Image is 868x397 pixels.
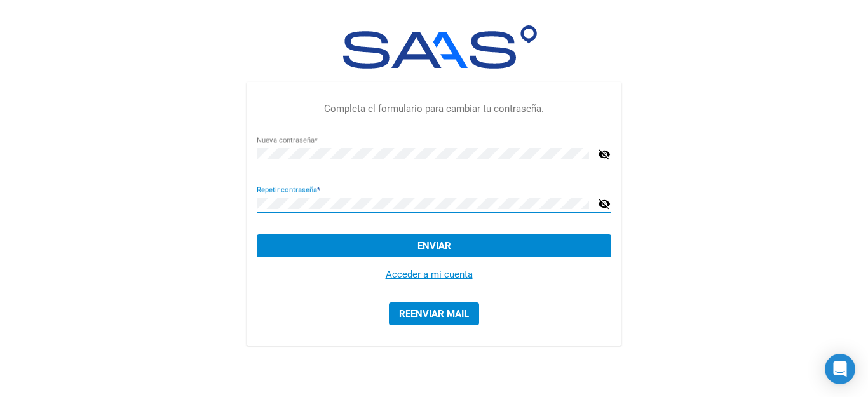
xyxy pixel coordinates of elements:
div: Open Intercom Messenger [825,354,855,384]
span: Enviar [417,240,451,252]
button: Reenviar mail [389,302,479,325]
button: Enviar [257,234,611,257]
mat-icon: visibility_off [598,196,611,212]
mat-icon: visibility_off [598,147,611,162]
a: Acceder a mi cuenta [386,269,473,280]
p: Completa el formulario para cambiar tu contraseña. [257,102,611,116]
span: Reenviar mail [399,308,469,320]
